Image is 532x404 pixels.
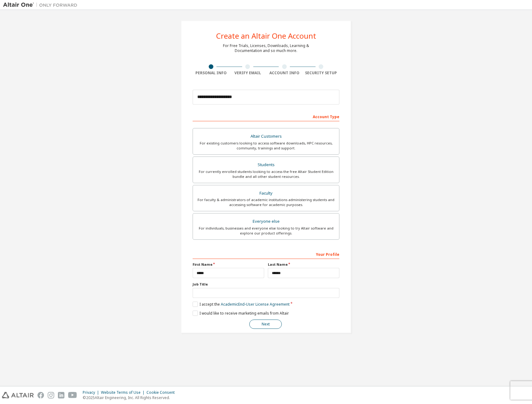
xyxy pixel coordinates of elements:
div: Create an Altair One Account [216,32,316,40]
div: Students [197,161,335,169]
div: Privacy [83,390,101,395]
label: I accept the [193,302,290,307]
label: Job Title [193,282,339,287]
img: Altair One [3,2,81,8]
div: Personal Info [193,71,229,75]
div: Cookie Consent [146,390,178,395]
p: © 2025 Altair Engineering, Inc. All Rights Reserved. [83,395,178,400]
div: For existing customers looking to access software downloads, HPC resources, community, trainings ... [197,141,335,151]
div: For currently enrolled students looking to access the free Altair Student Edition bundle and all ... [197,169,335,179]
label: Last Name [268,262,339,267]
div: For faculty & administrators of academic institutions administering students and accessing softwa... [197,197,335,207]
div: Security Setup [303,71,340,75]
div: Faculty [197,189,335,198]
img: instagram.svg [48,392,54,398]
div: Account Info [266,71,303,75]
div: For individuals, businesses and everyone else looking to try Altair software and explore our prod... [197,226,335,236]
a: Academic End-User License Agreement [221,302,290,307]
div: Website Terms of Use [101,390,146,395]
img: altair_logo.svg [2,392,34,398]
div: Account Type [193,111,339,121]
div: Altair Customers [197,132,335,141]
div: Your Profile [193,249,339,259]
label: First Name [193,262,264,267]
div: Verify Email [229,71,266,75]
label: I would like to receive marketing emails from Altair [193,311,289,316]
div: Everyone else [197,217,335,226]
img: youtube.svg [68,392,77,398]
button: Next [249,320,282,329]
img: facebook.svg [37,392,44,398]
div: For Free Trials, Licenses, Downloads, Learning & Documentation and so much more. [223,43,309,53]
img: linkedin.svg [58,392,64,398]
